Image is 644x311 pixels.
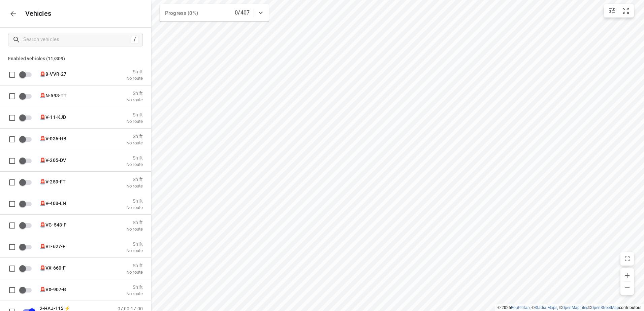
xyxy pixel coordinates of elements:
p: 07:00-17:00 [118,306,143,311]
p: No route [126,269,143,275]
div: Progress (0%)0/407 [160,4,269,22]
span: Enable [19,240,36,253]
p: Vehicles [20,10,52,18]
div: / [131,36,138,43]
a: Routetitan [511,305,530,310]
span: Enable [19,154,36,167]
p: Shift [126,176,143,182]
button: Map settings [605,4,619,18]
p: Shift [126,284,143,289]
span: 🚨VX-907-B [40,286,66,292]
p: No route [126,140,143,145]
span: 2-HAJ-115 ⚡ [40,305,70,311]
p: No route [126,291,143,296]
span: 🚨V-11-KJD [40,114,66,119]
span: Enable [19,262,36,275]
a: OpenStreetMap [591,305,619,310]
p: Shift [126,90,143,96]
a: Stadia Maps [535,305,557,310]
span: Enable [19,283,36,296]
p: Shift [126,263,143,268]
li: © 2025 , © , © © contributors [497,305,641,310]
span: 🚨VT-627-F [40,243,65,249]
span: 🚨V-036-HB [40,136,66,141]
p: No route [126,183,143,188]
input: Search vehicles [23,34,131,45]
span: Enable [19,111,36,124]
p: No route [126,118,143,124]
span: Enable [19,90,36,102]
span: Enable [19,68,36,81]
p: Shift [126,155,143,160]
span: Enable [19,176,36,188]
div: small contained button group [604,4,634,18]
span: 🚨V-259-FT [40,179,66,184]
p: Shift [126,133,143,139]
span: 🚨VG-548-F [40,222,66,227]
span: Enable [19,133,36,145]
span: 🚨V-205-DV [40,157,66,163]
p: Shift [126,112,143,117]
p: Shift [126,69,143,74]
p: Shift [126,219,143,225]
span: Progress (0%) [165,10,198,16]
span: 🚨V-403-LN [40,200,66,206]
p: 0/407 [235,9,250,17]
span: Enable [19,219,36,232]
span: 🚨N-593-TT [40,93,67,98]
span: 🚨8-VVR-27 [40,71,66,76]
span: 🚨VX-660-F [40,265,66,270]
span: Enable [19,197,36,210]
p: No route [126,75,143,81]
p: Shift [126,198,143,203]
p: No route [126,248,143,253]
a: OpenMapTiles [562,305,588,310]
p: No route [126,97,143,102]
p: No route [126,205,143,210]
p: No route [126,162,143,167]
button: Fit zoom [619,4,633,18]
p: Shift [126,241,143,246]
p: No route [126,226,143,232]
